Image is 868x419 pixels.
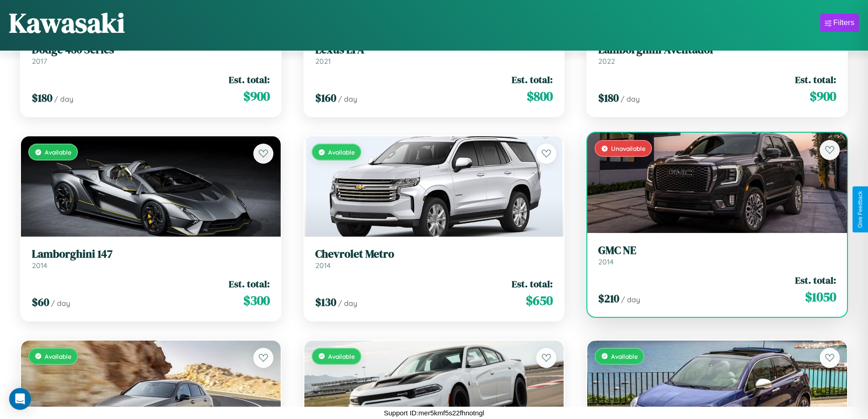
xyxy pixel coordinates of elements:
[611,352,638,360] span: Available
[598,244,836,266] a: GMC NE2014
[328,148,355,156] span: Available
[621,94,640,103] span: / day
[32,295,49,310] span: $ 60
[810,87,836,105] span: $ 900
[9,388,31,410] div: Open Intercom Messenger
[9,4,125,41] h1: Kawasaki
[315,295,336,310] span: $ 130
[32,57,47,66] span: 2017
[598,291,619,306] span: $ 210
[328,352,355,360] span: Available
[243,87,270,105] span: $ 900
[54,94,73,103] span: / day
[315,248,553,270] a: Chevrolet Metro2014
[315,90,336,105] span: $ 160
[32,248,270,261] h3: Lamborghini 147
[526,291,553,310] span: $ 650
[315,248,553,261] h3: Chevrolet Metro
[598,57,615,66] span: 2022
[833,18,854,27] div: Filters
[805,288,836,306] span: $ 1050
[315,57,331,66] span: 2021
[598,244,836,257] h3: GMC NE
[621,295,640,304] span: / day
[32,261,47,270] span: 2014
[795,73,836,86] span: Est. total:
[512,277,553,290] span: Est. total:
[598,90,619,105] span: $ 180
[45,352,72,360] span: Available
[820,14,859,32] button: Filters
[32,90,52,105] span: $ 180
[611,145,646,152] span: Unavailable
[857,191,863,228] div: Give Feedback
[45,148,72,156] span: Available
[338,299,357,308] span: / day
[51,299,70,308] span: / day
[229,73,270,86] span: Est. total:
[598,257,614,266] span: 2014
[512,73,553,86] span: Est. total:
[315,43,553,66] a: Lexus LFA2021
[243,291,270,310] span: $ 300
[32,248,270,270] a: Lamborghini 1472014
[229,277,270,290] span: Est. total:
[32,43,270,66] a: Dodge 480 Series2017
[527,87,553,105] span: $ 800
[795,274,836,287] span: Est. total:
[338,94,357,103] span: / day
[315,261,331,270] span: 2014
[598,43,836,66] a: Lamborghini Aventador2022
[384,407,484,419] p: Support ID: mer5kmf5s22fhnotngl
